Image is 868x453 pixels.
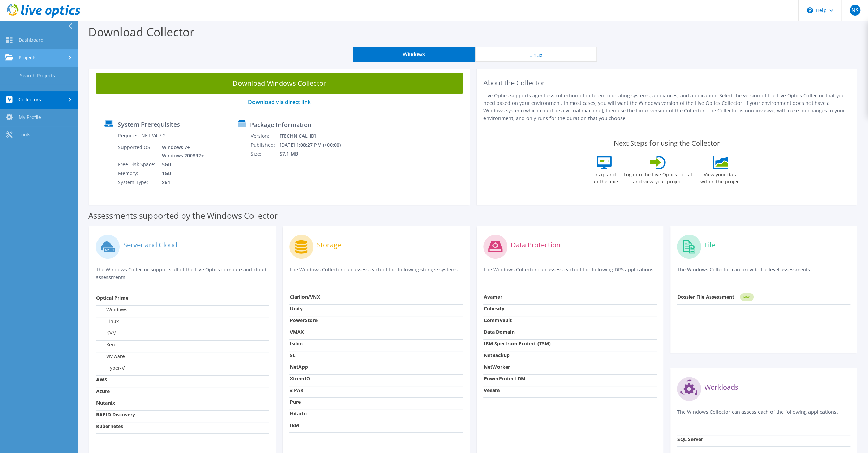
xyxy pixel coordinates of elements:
td: Windows 7+ Windows 2008R2+ [157,143,205,160]
p: The Windows Collector can assess each of the following storage systems. [289,266,463,280]
strong: Hitachi [290,410,307,417]
label: Log into the Live Optics portal and view your project [623,169,692,185]
label: VMware [96,353,125,360]
strong: Optical Prime [96,295,128,301]
td: Supported OS: [118,143,157,160]
strong: SC [290,352,296,358]
strong: Isilon [290,340,303,347]
label: Data Protection [511,242,560,248]
a: Download Windows Collector [96,73,463,94]
label: Unzip and run the .exe [588,169,620,185]
tspan: NEW! [743,295,750,299]
td: Free Disk Space: [118,160,157,169]
svg: \n [807,7,813,13]
td: Size: [250,149,279,158]
strong: NetBackup [484,352,510,358]
p: The Windows Collector can provide file level assessments. [677,266,850,280]
label: Workloads [704,384,738,391]
label: Next Steps for using the Collector [614,139,720,147]
td: System Type: [118,178,157,187]
label: Requires .NET V4.7.2+ [118,132,168,139]
strong: PowerProtect DM [484,375,526,382]
label: Package Information [250,121,311,128]
strong: XtremIO [290,375,310,382]
td: [TECHNICAL_ID] [279,132,350,140]
strong: Unity [290,305,303,312]
h2: About the Collector [483,79,851,87]
button: Linux [475,47,597,62]
td: [DATE] 1:08:27 PM (+00:00) [279,140,350,149]
p: The Windows Collector can assess each of the following applications. [677,408,850,422]
p: The Windows Collector can assess each of the following DPS applications. [483,266,657,280]
td: Published: [250,140,279,149]
strong: VMAX [290,329,304,335]
label: Download Collector [88,24,194,40]
strong: CommVault [484,317,512,323]
strong: Nutanix [96,400,115,406]
td: 57.1 MB [279,149,350,158]
label: KVM [96,330,117,336]
strong: Kubernetes [96,423,123,429]
strong: Pure [290,399,301,405]
strong: NetApp [290,364,308,370]
strong: Data Domain [484,329,515,335]
strong: SQL Server [677,436,703,442]
strong: Azure [96,388,110,394]
strong: IBM [290,422,299,428]
td: x64 [157,178,205,187]
strong: Dossier File Assessment [677,294,734,300]
strong: PowerStore [290,317,318,323]
strong: 3 PAR [290,387,303,393]
strong: RAPID Discovery [96,411,135,418]
label: Assessments supported by the Windows Collector [88,212,278,219]
label: Linux [96,318,119,325]
label: Xen [96,341,115,348]
strong: Cohesity [484,305,504,312]
strong: NetWorker [484,364,510,370]
td: 1GB [157,169,205,178]
p: The Windows Collector supports all of the Live Optics compute and cloud assessments. [96,266,269,281]
strong: AWS [96,376,107,383]
label: Storage [317,242,341,248]
strong: IBM Spectrum Protect (TSM) [484,340,551,347]
td: Memory: [118,169,157,178]
p: Live Optics supports agentless collection of different operating systems, appliances, and applica... [483,92,851,122]
label: System Prerequisites [118,121,180,128]
label: Windows [96,306,127,313]
label: View your data within the project [696,169,745,185]
strong: Avamar [484,294,502,300]
span: NS [850,5,860,16]
a: Download via direct link [248,98,311,106]
label: File [704,242,715,248]
label: Hyper-V [96,365,125,371]
td: 5GB [157,160,205,169]
label: Server and Cloud [123,242,177,248]
button: Windows [353,47,475,62]
strong: Clariion/VNX [290,294,320,300]
td: Version: [250,132,279,140]
strong: Veeam [484,387,500,393]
